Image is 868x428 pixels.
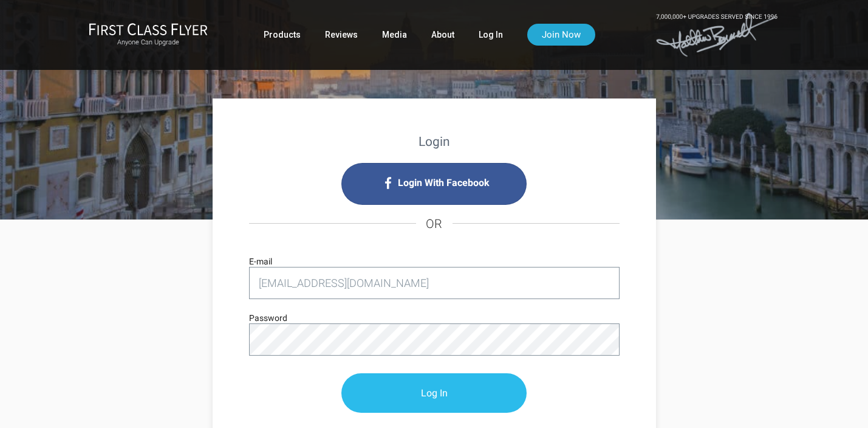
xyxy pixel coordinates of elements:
input: Log In [341,373,527,413]
a: Products [264,24,301,46]
a: Media [382,24,407,46]
a: About [431,24,454,46]
label: E-mail [249,255,272,268]
img: First Class Flyer [89,22,208,35]
strong: Login [419,134,450,149]
h4: OR [249,205,620,243]
span: Login With Facebook [398,173,490,193]
a: First Class FlyerAnyone Can Upgrade [89,22,208,47]
small: Anyone Can Upgrade [89,38,208,47]
i: Login with Facebook [341,163,527,205]
a: Join Now [527,24,595,46]
label: Password [249,311,287,325]
a: Log In [479,24,503,46]
a: Reviews [325,24,358,46]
